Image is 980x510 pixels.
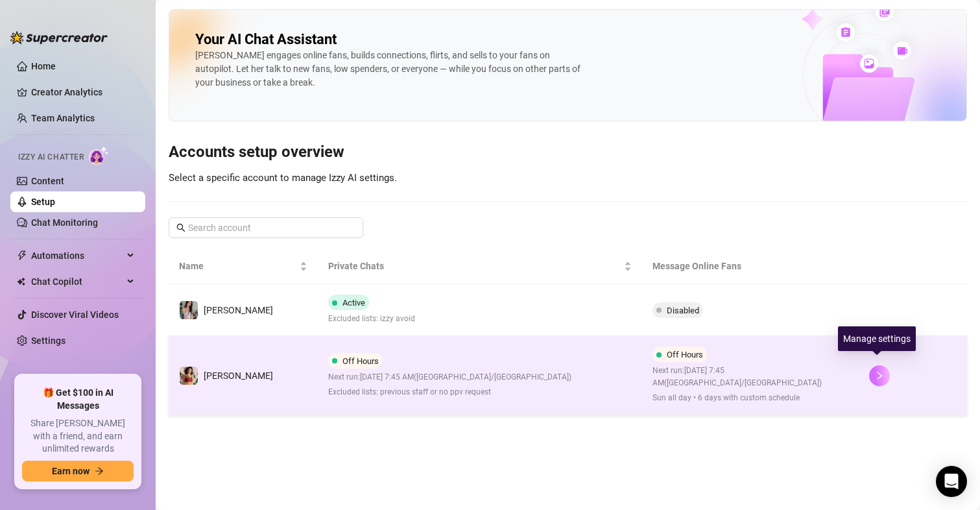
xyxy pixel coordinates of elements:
span: [PERSON_NAME] [204,305,273,315]
span: Next run: [DATE] 7:45 AM ( [GEOGRAPHIC_DATA]/[GEOGRAPHIC_DATA] ) [652,365,848,389]
span: search [176,223,185,232]
a: Discover Viral Videos [31,310,119,320]
a: Content [31,176,64,186]
a: Settings [31,335,66,346]
button: right [869,365,890,386]
span: [PERSON_NAME] [204,370,273,381]
img: Chat Copilot [17,277,25,286]
span: Private Chats [328,259,622,273]
img: maki [180,367,198,385]
img: logo-BBDzfeDw.svg [10,31,108,44]
span: Share [PERSON_NAME] with a friend, and earn unlimited rewards [22,417,134,455]
th: Name [169,249,318,284]
a: Setup [31,197,55,207]
span: Name [179,259,297,273]
span: Active [342,298,365,308]
span: Next run: [DATE] 7:45 AM ( [GEOGRAPHIC_DATA]/[GEOGRAPHIC_DATA] ) [328,371,571,383]
span: Izzy AI Chatter [18,151,84,164]
span: 🎁 Get $100 in AI Messages [22,387,134,412]
button: Earn nowarrow-right [22,461,134,481]
span: Sun all day • 6 days with custom schedule [652,392,848,404]
span: right [875,371,884,380]
span: arrow-right [95,467,104,476]
input: Search account [188,221,345,235]
img: Maki [180,301,198,319]
span: Off Hours [667,350,703,359]
span: thunderbolt [17,250,27,261]
th: Message Online Fans [642,249,859,284]
span: Excluded lists: izzy avoid [328,313,415,325]
div: Open Intercom Messenger [936,466,967,497]
th: Private Chats [318,249,643,284]
h3: Accounts setup overview [169,142,967,163]
span: Excluded lists: previous staff or no ppv request [328,386,571,398]
a: Home [31,61,56,71]
span: Chat Copilot [31,271,123,292]
span: Disabled [667,306,699,315]
span: Select a specific account to manage Izzy AI settings. [169,172,397,184]
div: Manage settings [838,326,916,351]
a: Team Analytics [31,113,95,123]
span: Automations [31,245,123,266]
h2: Your AI Chat Assistant [195,30,337,49]
a: Creator Analytics [31,82,135,103]
span: Off Hours [342,356,379,366]
img: AI Chatter [89,146,109,165]
div: [PERSON_NAME] engages online fans, builds connections, flirts, and sells to your fans on autopilo... [195,49,584,90]
a: Chat Monitoring [31,217,98,228]
span: Earn now [52,466,90,476]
